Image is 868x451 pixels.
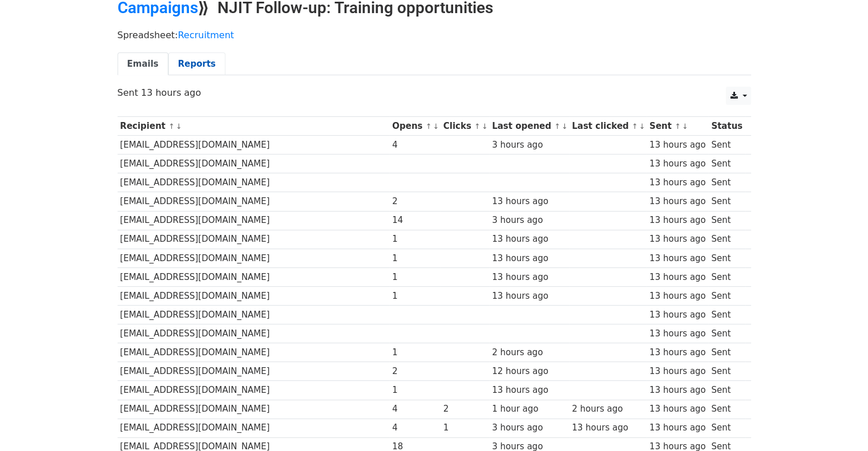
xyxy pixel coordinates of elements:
a: ↑ [554,122,560,131]
div: 13 hours ago [649,157,706,170]
p: Spreadsheet: [118,29,751,41]
td: [EMAIL_ADDRESS][DOMAIN_NAME] [118,211,390,230]
th: Recipient [118,117,390,136]
div: 13 hours ago [649,421,706,434]
a: ↑ [426,122,432,131]
a: Emails [118,52,168,76]
a: Recruitment [178,30,234,40]
div: 13 hours ago [649,252,706,265]
a: ↓ [562,122,568,131]
a: ↑ [632,122,638,131]
th: Last opened [489,117,569,136]
div: 13 hours ago [649,139,706,152]
a: Reports [168,52,225,76]
td: Sent [708,249,745,267]
td: [EMAIL_ADDRESS][DOMAIN_NAME] [118,362,390,381]
td: [EMAIL_ADDRESS][DOMAIN_NAME] [118,381,390,400]
td: Sent [708,155,745,173]
div: 13 hours ago [572,421,644,434]
div: 13 hours ago [649,327,706,340]
div: 2 hours ago [572,403,644,416]
div: 1 [443,421,487,434]
td: Sent [708,211,745,230]
div: 13 hours ago [649,384,706,397]
td: Sent [708,230,745,249]
div: 1 hour ago [492,403,566,416]
td: Sent [708,324,745,343]
div: 13 hours ago [649,346,706,359]
div: 14 [392,214,438,227]
div: 13 hours ago [649,214,706,227]
a: ↓ [682,122,688,131]
div: 12 hours ago [492,365,566,378]
div: 3 hours ago [492,139,566,152]
div: 1 [392,233,438,246]
td: Sent [708,381,745,400]
a: ↓ [433,122,439,131]
td: [EMAIL_ADDRESS][DOMAIN_NAME] [118,306,390,324]
div: 1 [392,252,438,265]
div: 3 hours ago [492,421,566,434]
div: 2 [443,403,487,416]
td: [EMAIL_ADDRESS][DOMAIN_NAME] [118,286,390,305]
td: Sent [708,136,745,155]
td: [EMAIL_ADDRESS][DOMAIN_NAME] [118,155,390,173]
div: 4 [392,403,438,416]
div: 13 hours ago [492,195,566,208]
td: [EMAIL_ADDRESS][DOMAIN_NAME] [118,249,390,267]
td: [EMAIL_ADDRESS][DOMAIN_NAME] [118,136,390,155]
a: ↑ [474,122,481,131]
div: 4 [392,421,438,434]
div: 1 [392,384,438,397]
td: Sent [708,192,745,211]
div: 13 hours ago [649,195,706,208]
div: 2 [392,365,438,378]
td: Sent [708,362,745,381]
div: 13 hours ago [492,384,566,397]
td: [EMAIL_ADDRESS][DOMAIN_NAME] [118,173,390,192]
td: [EMAIL_ADDRESS][DOMAIN_NAME] [118,267,390,286]
div: 13 hours ago [492,233,566,246]
th: Clicks [441,117,489,136]
td: [EMAIL_ADDRESS][DOMAIN_NAME] [118,192,390,211]
div: 1 [392,346,438,359]
div: 13 hours ago [492,252,566,265]
div: 13 hours ago [649,290,706,303]
div: 13 hours ago [492,271,566,284]
div: 13 hours ago [649,271,706,284]
td: Sent [708,306,745,324]
a: ↑ [168,122,175,131]
td: [EMAIL_ADDRESS][DOMAIN_NAME] [118,324,390,343]
div: 3 hours ago [492,214,566,227]
div: 1 [392,271,438,284]
td: Sent [708,267,745,286]
div: 2 [392,195,438,208]
td: [EMAIL_ADDRESS][DOMAIN_NAME] [118,343,390,362]
td: [EMAIL_ADDRESS][DOMAIN_NAME] [118,400,390,419]
td: [EMAIL_ADDRESS][DOMAIN_NAME] [118,230,390,249]
iframe: Chat Widget [811,396,868,451]
td: Sent [708,419,745,437]
div: 13 hours ago [492,290,566,303]
div: 13 hours ago [649,365,706,378]
a: ↓ [176,122,182,131]
div: 1 [392,290,438,303]
td: Sent [708,173,745,192]
td: [EMAIL_ADDRESS][DOMAIN_NAME] [118,419,390,437]
th: Status [708,117,745,136]
div: 13 hours ago [649,176,706,189]
th: Sent [647,117,708,136]
div: 13 hours ago [649,403,706,416]
div: 4 [392,139,438,152]
a: ↓ [639,122,645,131]
div: 2 hours ago [492,346,566,359]
td: Sent [708,400,745,419]
div: 13 hours ago [649,233,706,246]
th: Opens [389,117,441,136]
p: Sent 13 hours ago [118,87,751,99]
th: Last clicked [569,117,647,136]
a: ↓ [482,122,488,131]
div: 13 hours ago [649,308,706,322]
td: Sent [708,286,745,305]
